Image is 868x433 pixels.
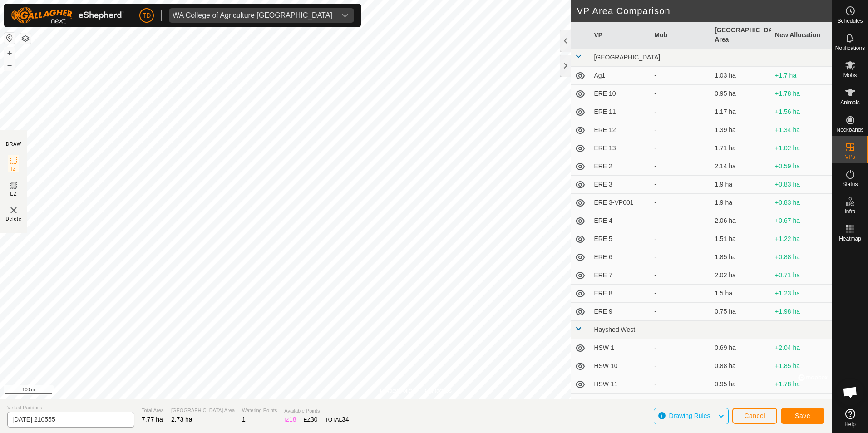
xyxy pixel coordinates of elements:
a: Privacy Policy [380,387,414,395]
div: - [654,180,707,189]
button: Save [781,408,824,424]
div: - [654,107,707,117]
span: Neckbands [836,127,863,133]
td: 1.9 ha [711,194,771,212]
td: +1.02 ha [771,139,832,157]
td: +0.83 ha [771,194,832,212]
td: +0.59 ha [771,157,832,176]
div: - [654,216,707,226]
div: - [654,289,707,298]
td: ERE 12 [590,121,651,139]
td: +2.04 ha [771,339,832,357]
span: 30 [311,416,318,423]
td: 0.69 ha [711,339,771,357]
div: dropdown trigger [336,8,354,23]
td: +1.78 ha [771,85,832,103]
div: EZ [304,415,318,424]
span: Mobs [843,73,857,78]
td: HSW 11 [590,375,651,394]
td: 1.85 ha [711,248,771,266]
td: ERE 10 [590,85,651,103]
span: 18 [289,416,296,423]
div: - [654,89,707,98]
th: New Allocation [771,22,832,49]
span: Help [844,422,856,427]
span: Infra [844,209,855,214]
td: +1.98 ha [771,303,832,321]
td: 0.95 ha [711,375,771,394]
td: ERE 13 [590,139,651,157]
td: +1.34 ha [771,121,832,139]
td: 1.5 ha [711,285,771,303]
td: 1.9 ha [711,176,771,194]
h2: VP Area Comparison [577,5,832,16]
span: 7.77 ha [142,416,163,423]
td: 1.03 ha [711,67,771,85]
td: +1.7 ha [771,394,832,412]
div: IZ [284,415,296,424]
td: HSW 12 [590,394,651,412]
td: ERE 3 [590,176,651,194]
div: - [654,234,707,244]
div: Open chat [837,379,864,406]
button: – [4,59,15,70]
td: ERE 6 [590,248,651,266]
td: 1.39 ha [711,121,771,139]
span: Watering Points [242,407,277,414]
td: +1.78 ha [771,375,832,394]
td: Ag1 [590,67,651,85]
td: +0.83 ha [771,176,832,194]
button: + [4,48,15,59]
td: 1.51 ha [711,230,771,248]
span: Hayshed West [594,326,635,333]
button: Cancel [732,408,777,424]
td: 2.02 ha [711,266,771,285]
span: 2.73 ha [171,416,192,423]
span: EZ [10,191,17,197]
span: TD [143,11,151,20]
div: - [654,307,707,316]
span: [GEOGRAPHIC_DATA] [594,54,660,61]
div: - [654,361,707,371]
td: ERE 11 [590,103,651,121]
td: +0.71 ha [771,266,832,285]
div: - [654,125,707,135]
a: Contact Us [425,387,452,395]
td: ERE 9 [590,303,651,321]
td: 2.14 ha [711,157,771,176]
span: Virtual Paddock [7,404,134,412]
td: +0.88 ha [771,248,832,266]
span: IZ [11,166,16,172]
div: - [654,271,707,280]
button: Reset Map [4,33,15,44]
td: ERE 4 [590,212,651,230]
td: +0.67 ha [771,212,832,230]
span: Status [842,182,858,187]
td: ERE 3-VP001 [590,194,651,212]
div: TOTAL [325,415,349,424]
div: DRAW [6,141,21,148]
td: HSW 1 [590,339,651,357]
div: - [654,343,707,353]
div: - [654,379,707,389]
td: +1.23 ha [771,285,832,303]
span: Schedules [837,18,863,24]
button: Map Layers [20,33,31,44]
span: VPs [845,154,855,160]
td: 1.71 ha [711,139,771,157]
div: - [654,71,707,80]
span: Animals [840,100,860,105]
td: +1.56 ha [771,103,832,121]
span: Delete [6,216,22,222]
span: Save [795,412,810,419]
div: - [654,398,707,407]
td: ERE 5 [590,230,651,248]
td: 0.75 ha [711,303,771,321]
td: 1.03 ha [711,394,771,412]
span: Notifications [835,45,865,51]
div: - [654,252,707,262]
td: +1.85 ha [771,357,832,375]
span: WA College of Agriculture Denmark [169,8,336,23]
div: - [654,143,707,153]
img: Gallagher Logo [11,7,124,24]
